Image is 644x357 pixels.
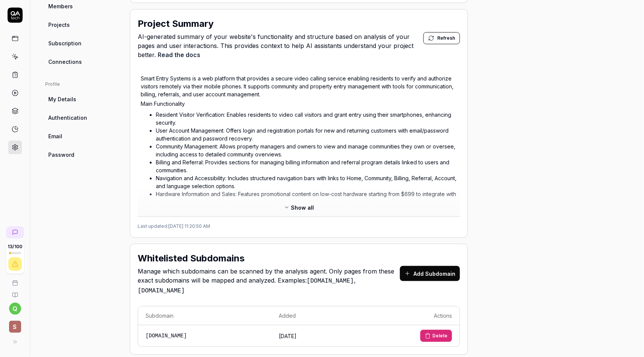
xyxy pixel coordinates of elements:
span: Subscription [48,39,81,47]
a: New conversation [6,226,24,238]
a: Subscription [45,36,118,50]
span: Members [48,2,73,10]
div: Profile [45,81,118,88]
button: Show all [279,201,319,213]
span: 13 / 100 [8,244,22,249]
td: [DOMAIN_NAME] [138,325,271,346]
button: Add Subdomain [400,266,460,281]
p: Main Functionality [141,100,457,108]
button: S [3,315,27,334]
span: Connections [48,58,82,66]
th: Actions [349,306,460,325]
code: [DOMAIN_NAME] [307,278,354,284]
li: Community Management: Allows property managers and owners to view and manage communities they own... [156,142,457,158]
span: Authentication [48,114,87,122]
span: Manage which subdomains can be scanned by the analysis agent. Only pages from these exact subdoma... [138,267,400,295]
li: Hardware Information and Sales: Features promotional content on low-cost hardware starting from $... [156,190,457,206]
li: User Account Management: Offers login and registration portals for new and returning customers wi... [156,127,457,142]
a: Documentation [3,286,27,298]
span: Refresh [437,35,455,42]
li: Billing and Referral: Provides sections for managing billing information and referral program det... [156,158,457,174]
a: Read the docs [158,51,200,59]
h2: Whitelisted Subdomains [138,252,244,265]
a: Projects [45,18,118,32]
span: AI-generated summary of your website's functionality and structure based on analysis of your page... [138,32,423,59]
span: My Details [48,95,76,103]
p: Smart Entry Systems is a web platform that provides a secure video calling service enabling resid... [141,74,457,98]
th: Subdomain [138,306,271,325]
a: Book a call with us [3,274,27,286]
span: Show all [291,204,314,212]
button: Delete [420,330,452,342]
td: [DATE] [271,325,349,346]
a: Authentication [45,111,118,125]
a: Email [45,129,118,143]
li: Navigation and Accessibility: Includes structured navigation bars with links to Home, Community, ... [156,174,457,190]
th: Added [271,306,349,325]
h2: Project Summary [138,17,214,31]
span: Email [48,132,62,140]
a: Connections [45,55,118,69]
a: Password [45,148,118,162]
span: S [9,321,21,333]
span: Projects [48,21,70,29]
span: Password [48,151,74,159]
code: [DOMAIN_NAME] [138,287,185,294]
li: Resident Visitor Verification: Enables residents to video call visitors and grant entry using the... [156,111,457,127]
a: My Details [45,92,118,106]
div: Last updated: [DATE] 11:20:50 AM [138,216,460,230]
button: q [9,303,21,315]
button: Refresh [423,32,460,44]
